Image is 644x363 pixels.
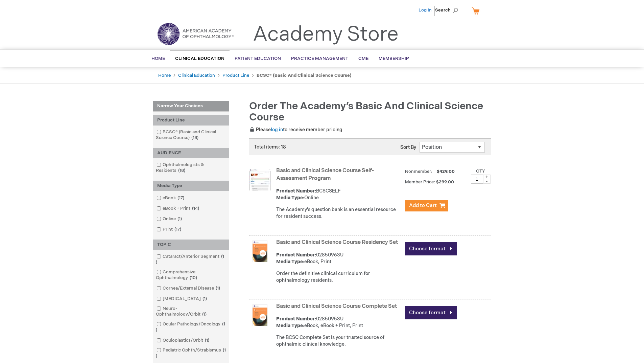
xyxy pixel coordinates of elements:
[253,22,399,47] a: Academy Store
[436,169,456,174] span: $429.00
[155,226,184,233] a: Print17
[379,56,409,61] span: Membership
[156,347,226,359] span: 1
[257,73,352,78] strong: BCSC® (Basic and Clinical Science Course)
[249,241,271,262] img: Basic and Clinical Science Course Residency Set
[155,195,187,201] a: eBook17
[155,321,227,333] a: Ocular Pathology/Oncology1
[156,254,224,265] span: 1
[153,101,229,112] strong: Narrow Your Choices
[276,239,398,246] a: Basic and Clinical Science Course Residency Set
[276,167,374,182] a: Basic and Clinical Science Course Self-Assessment Program
[190,206,201,211] span: 14
[405,306,457,319] a: Choose format
[405,179,435,185] strong: Member Price:
[400,144,416,150] label: Sort By
[476,168,485,174] label: Qty
[178,73,215,78] a: Clinical Education
[276,270,402,284] div: Order the definitive clinical curriculum for ophthalmology residents.
[153,181,229,191] div: Media Type
[276,323,304,328] strong: Media Type:
[155,347,227,359] a: Pediatric Ophth/Strabismus1
[276,334,402,348] div: The BCSC Complete Set is your trusted source of ophthalmic clinical knowledge.
[155,296,210,302] a: [MEDICAL_DATA]1
[155,253,227,266] a: Cataract/Anterior Segment1
[409,202,437,209] span: Add to Cart
[405,200,448,211] button: Add to Cart
[249,100,483,123] span: Order the Academy’s Basic and Clinical Science Course
[155,162,227,174] a: Ophthalmologists & Residents18
[158,73,171,78] a: Home
[405,167,432,176] strong: Nonmember:
[156,321,225,333] span: 1
[291,56,348,61] span: Practice Management
[155,269,227,281] a: Comprehensive Ophthalmology10
[419,7,432,13] a: Log In
[155,285,223,292] a: Cornea/External Disease1
[276,252,402,265] div: 02850963U eBook, Print
[151,56,165,61] span: Home
[405,242,457,255] a: Choose format
[471,175,483,184] input: Qty
[276,316,402,329] div: 02850953U eBook, eBook + Print, Print
[276,316,316,322] strong: Product Number:
[235,56,281,61] span: Patient Education
[276,259,304,265] strong: Media Type:
[155,337,212,344] a: Oculoplastics/Orbit1
[276,188,316,194] strong: Product Number:
[435,3,461,17] span: Search
[201,296,209,301] span: 1
[271,127,283,133] a: log in
[200,312,208,317] span: 1
[436,179,455,185] span: $299.00
[190,135,200,140] span: 18
[249,304,271,326] img: Basic and Clinical Science Course Complete Set
[358,56,368,61] span: CME
[188,275,199,280] span: 10
[176,216,184,222] span: 1
[155,216,185,222] a: Online1
[254,144,286,150] span: Total items: 18
[249,127,342,133] span: Please to receive member pricing
[203,338,211,343] span: 1
[155,305,227,318] a: Neuro-Ophthalmology/Orbit1
[276,206,402,220] div: The Academy's question bank is an essential resource for resident success.
[155,129,227,141] a: BCSC® (Basic and Clinical Science Course)18
[214,286,222,291] span: 1
[153,240,229,250] div: TOPIC
[276,252,316,258] strong: Product Number:
[249,169,271,190] img: Basic and Clinical Science Course Self-Assessment Program
[176,195,186,201] span: 17
[276,195,304,201] strong: Media Type:
[222,73,249,78] a: Product Line
[153,148,229,158] div: AUDIENCE
[155,205,202,212] a: eBook + Print14
[276,303,397,310] a: Basic and Clinical Science Course Complete Set
[276,188,402,201] div: BCSCSELF Online
[176,168,187,173] span: 18
[175,56,224,61] span: Clinical Education
[153,115,229,126] div: Product Line
[173,227,183,232] span: 17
